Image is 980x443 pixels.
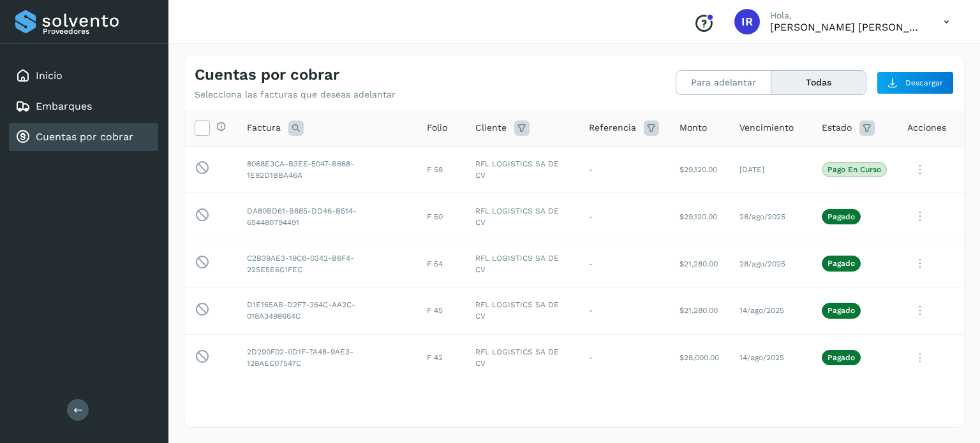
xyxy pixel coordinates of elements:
span: Acciones [907,121,946,134]
p: Hola, [770,10,923,21]
td: RFL LOGISTICS SA DE CV [465,240,579,287]
p: Selecciona las facturas que deseas adelantar [195,89,396,100]
td: 28/ago/2025 [729,240,812,287]
span: Cliente [475,121,507,134]
td: $29,120.00 [669,193,729,240]
td: - [579,193,669,240]
td: [DATE] [729,146,812,193]
td: - [579,240,669,287]
span: Folio [427,121,447,134]
button: Para adelantar [676,71,771,94]
p: Ivan Riquelme Contreras [770,21,923,33]
td: - [579,146,669,193]
span: Referencia [589,121,636,134]
td: F 58 [417,146,465,193]
p: Pagado [828,259,855,268]
h4: Cuentas por cobrar [195,66,339,84]
span: Vencimiento [739,121,794,134]
td: D1E165AB-D2F7-364C-AA2C-018A3498664C [237,287,417,334]
td: F 50 [417,193,465,240]
a: Inicio [36,69,63,82]
td: $28,000.00 [669,334,729,381]
button: Todas [771,71,866,94]
td: RFL LOGISTICS SA DE CV [465,146,579,193]
span: Descargar [905,77,943,89]
p: Proveedores [43,27,153,36]
a: Cuentas por cobrar [36,131,133,143]
div: Embarques [9,92,158,120]
td: DA80BD61-B885-DD46-B514-654480794491 [237,193,417,240]
td: - [579,287,669,334]
td: 14/ago/2025 [729,334,812,381]
td: $21,280.00 [669,240,729,287]
td: RFL LOGISTICS SA DE CV [465,193,579,240]
td: F 45 [417,287,465,334]
td: 8068E3CA-B3EE-5047-B668-1E92D1BBA46A [237,146,417,193]
td: - [579,334,669,381]
td: $21,280.00 [669,287,729,334]
td: 28/ago/2025 [729,193,812,240]
p: Pagado [828,306,855,315]
div: Inicio [9,62,158,90]
td: RFL LOGISTICS SA DE CV [465,287,579,334]
button: Descargar [877,71,954,94]
td: 14/ago/2025 [729,287,812,334]
td: RFL LOGISTICS SA DE CV [465,334,579,381]
td: 2D290F02-0D1F-7A48-9AE3-128AEC07547C [237,334,417,381]
span: Estado [822,121,852,134]
span: Factura [247,121,281,134]
td: $29,120.00 [669,146,729,193]
td: F 42 [417,334,465,381]
span: Monto [679,121,707,134]
td: F 54 [417,240,465,287]
td: C2B39AE3-19C6-0342-B6F4-225E5E6C1FEC [237,240,417,287]
a: Embarques [36,100,92,112]
p: Pagado [828,212,855,221]
div: Cuentas por cobrar [9,123,158,151]
p: Pago en curso [828,165,881,174]
p: Pagado [828,353,855,362]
